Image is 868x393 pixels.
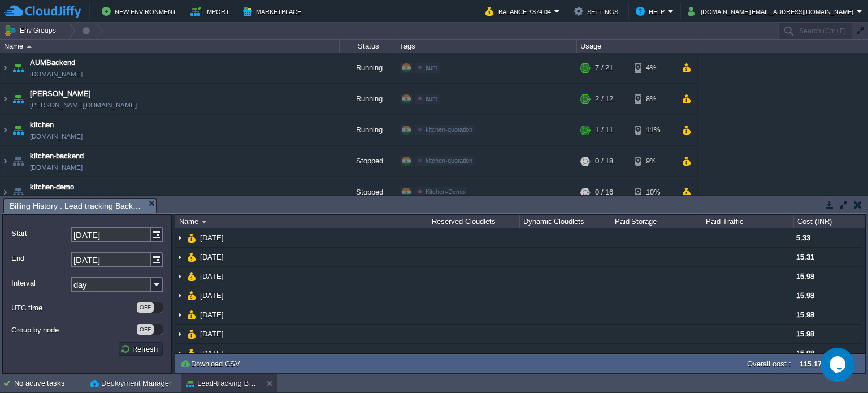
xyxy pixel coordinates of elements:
[635,53,671,83] div: 4%
[30,182,74,193] a: kitchen-demo
[120,344,161,354] button: Refresh
[340,115,396,145] div: Running
[635,177,671,208] div: 10%
[636,5,668,18] button: Help
[187,248,196,266] img: AMDAwAAAACH5BAEAAAAALAAAAAABAAEAAAICRAEAOw==
[800,360,822,368] label: 115.17
[821,348,857,382] iframe: chat widget
[10,84,26,114] img: AMDAwAAAACH5BAEAAAAALAAAAAABAAEAAAICRAEAOw==
[176,215,428,228] div: Name
[199,329,225,339] span: [DATE]
[10,146,26,176] img: AMDAwAAAACH5BAEAAAAALAAAAAABAAEAAAICRAEAOw==
[10,115,26,145] img: AMDAwAAAACH5BAEAAAAALAAAAAABAAEAAAICRAEAOw==
[520,215,611,228] div: Dynamic Cloudlets
[202,221,207,223] img: AMDAwAAAACH5BAEAAAAALAAAAAABAAEAAAICRAEAOw==
[27,45,32,48] img: AMDAwAAAACH5BAEAAAAALAAAAAABAAEAAAICRAEAOw==
[11,252,70,264] label: End
[796,253,814,261] span: 15.31
[30,162,83,173] a: [DOMAIN_NAME]
[199,233,225,243] a: [DATE]
[10,199,145,213] span: Billing History : Lead-tracking Backend
[796,330,814,338] span: 15.98
[340,177,396,208] div: Stopped
[796,291,814,300] span: 15.98
[175,305,184,324] img: AMDAwAAAACH5BAEAAAAALAAAAAABAAEAAAICRAEAOw==
[190,5,233,18] button: Import
[397,40,576,53] div: Tags
[795,215,862,228] div: Cost (INR)
[187,325,196,343] img: AMDAwAAAACH5BAEAAAAALAAAAAABAAEAAAICRAEAOw==
[30,57,75,68] a: AUMBackend
[30,193,83,204] a: [DOMAIN_NAME]
[175,325,184,343] img: AMDAwAAAACH5BAEAAAAALAAAAAABAAEAAAICRAEAOw==
[574,5,622,18] button: Settings
[11,302,136,314] label: UTC time
[796,272,814,280] span: 15.98
[175,267,184,286] img: AMDAwAAAACH5BAEAAAAALAAAAAABAAEAAAICRAEAOw==
[426,95,437,102] span: aum
[30,100,137,111] a: [PERSON_NAME][DOMAIN_NAME]
[137,302,154,313] div: OFF
[10,53,26,83] img: AMDAwAAAACH5BAEAAAAALAAAAAABAAEAAAICRAEAOw==
[199,310,225,319] a: [DATE]
[187,267,196,286] img: AMDAwAAAACH5BAEAAAAALAAAAAABAAEAAAICRAEAOw==
[30,68,83,80] a: [DOMAIN_NAME]
[14,374,85,392] div: No active tasks
[175,344,184,362] img: AMDAwAAAACH5BAEAAAAALAAAAAABAAEAAAICRAEAOw==
[1,177,10,208] img: AMDAwAAAACH5BAEAAAAALAAAAAABAAEAAAICRAEAOw==
[11,227,70,239] label: Start
[340,40,396,53] div: Status
[1,84,10,114] img: AMDAwAAAACH5BAEAAAAALAAAAAABAAEAAAICRAEAOw==
[11,277,70,289] label: Interval
[612,215,702,228] div: Paid Storage
[199,271,225,281] a: [DATE]
[243,5,305,18] button: Marketplace
[485,5,554,18] button: Balance ₹374.04
[635,115,671,145] div: 11%
[175,228,184,247] img: AMDAwAAAACH5BAEAAAAALAAAAAABAAEAAAICRAEAOw==
[429,215,519,228] div: Reserved Cloudlets
[186,378,257,389] button: Lead-tracking Backend
[426,64,437,71] span: aum
[595,177,613,208] div: 0 / 16
[187,286,196,305] img: AMDAwAAAACH5BAEAAAAALAAAAAABAAEAAAICRAEAOw==
[340,84,396,114] div: Running
[137,324,154,335] div: OFF
[340,146,396,176] div: Stopped
[199,348,225,358] a: [DATE]
[30,119,54,131] a: kitchen
[340,53,396,83] div: Running
[175,248,184,266] img: AMDAwAAAACH5BAEAAAAALAAAAAABAAEAAAICRAEAOw==
[187,305,196,324] img: AMDAwAAAACH5BAEAAAAALAAAAAABAAEAAAICRAEAOw==
[30,88,91,100] a: [PERSON_NAME]
[796,310,814,319] span: 15.98
[796,349,814,357] span: 15.98
[180,359,244,369] button: Download CSV
[578,40,697,53] div: Usage
[4,5,81,19] img: CloudJiffy
[635,146,671,176] div: 9%
[426,126,472,133] span: kitchen-quotation
[199,252,225,262] a: [DATE]
[688,5,857,18] button: [DOMAIN_NAME][EMAIL_ADDRESS][DOMAIN_NAME]
[595,53,613,83] div: 7 / 21
[1,146,10,176] img: AMDAwAAAACH5BAEAAAAALAAAAAABAAEAAAICRAEAOw==
[595,84,613,114] div: 2 / 12
[199,291,225,300] a: [DATE]
[426,157,472,164] span: kitchen-quotation
[595,115,613,145] div: 1 / 11
[175,286,184,305] img: AMDAwAAAACH5BAEAAAAALAAAAAABAAEAAAICRAEAOw==
[635,84,671,114] div: 8%
[90,378,171,389] button: Deployment Manager
[4,23,60,38] button: Env Groups
[30,150,84,162] span: kitchen-backend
